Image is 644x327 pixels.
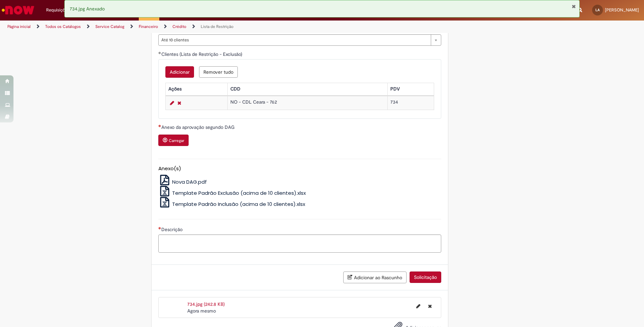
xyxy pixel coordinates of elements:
button: Remove all rows for Clientes (Lista de Restrição - Exclusão) [199,66,238,78]
button: Excluir 734.jpg [424,301,436,312]
a: Todos os Catálogos [45,24,81,29]
span: Necessários [158,227,161,229]
a: Template Padrão Exclusão (acima de 10 clientes).xlsx [158,189,306,196]
a: Remover linha 1 [176,99,183,107]
small: Carregar [169,138,184,143]
span: Necessários [158,124,161,127]
button: Solicitação [410,271,441,283]
span: Até 10 clientes [161,35,427,45]
span: Agora mesmo [187,308,216,314]
th: PDV [388,83,434,95]
span: Obrigatório Preenchido [158,51,161,54]
th: Ações [165,83,227,95]
a: Lista de Restrição [201,24,233,29]
span: [PERSON_NAME] [605,7,639,13]
textarea: Descrição [158,234,441,253]
span: 734.jpg Anexado [70,6,105,12]
td: NO - CDL Ceara - 762 [227,96,387,110]
td: 734 [388,96,434,110]
a: Editar Linha 1 [168,99,176,107]
a: Service Catalog [95,24,124,29]
span: Descrição [161,226,184,232]
span: Template Padrão Inclusão (acima de 10 clientes).xlsx [172,201,305,208]
button: Editar nome de arquivo 734.jpg [412,301,424,312]
button: Carregar anexo de Anexo da aprovação segundo DAG Required [158,135,189,146]
a: Crédito [172,24,186,29]
span: Anexo da aprovação segundo DAG [161,124,236,130]
a: Template Padrão Inclusão (acima de 10 clientes).xlsx [158,201,305,208]
span: LA [595,8,600,12]
span: Template Padrão Exclusão (acima de 10 clientes).xlsx [172,189,306,196]
span: Nova DAG.pdf [172,178,207,185]
a: Nova DAG.pdf [158,178,207,185]
a: 734.jpg (242.8 KB) [187,301,225,307]
button: Adicionar ao Rascunho [343,271,407,283]
th: CDD [227,83,387,95]
ul: Trilhas de página [5,21,424,33]
span: Clientes (Lista de Restrição - Exclusão) [161,51,244,57]
span: Requisições [46,7,70,13]
button: Add a row for Clientes (Lista de Restrição - Exclusão) [165,66,194,78]
h5: Anexo(s) [158,166,441,172]
img: ServiceNow [1,3,35,17]
a: Página inicial [7,24,31,29]
button: Fechar Notificação [572,4,576,9]
a: Financeiro [139,24,158,29]
time: 30/09/2025 14:02:35 [187,308,216,314]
